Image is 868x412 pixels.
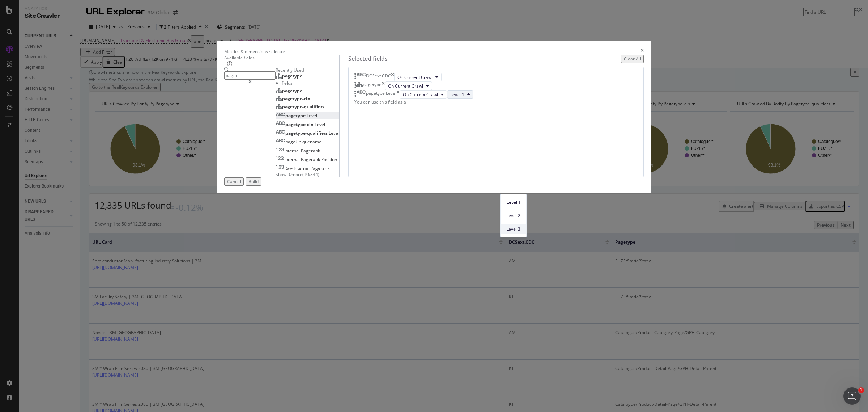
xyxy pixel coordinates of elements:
[329,130,339,136] span: Level
[397,74,433,80] span: On Current Crawl
[394,73,442,81] button: On Current Crawl
[391,73,394,81] div: times
[301,148,320,154] span: Pagerank
[447,90,473,99] button: Level 1
[385,81,432,90] button: On Current Crawl
[276,80,339,86] div: All fields
[354,81,638,90] div: pagetypetimesOn Current Crawl
[224,71,276,80] input: Search by field name
[403,92,438,98] span: On Current Crawl
[450,92,464,98] span: Level 1
[227,178,241,185] div: Cancel
[294,165,310,171] span: Internal
[224,177,244,186] button: Cancel
[285,121,315,127] span: pagetype-cln
[843,387,861,405] iframe: Intercom live chat
[285,139,322,145] span: pageUniquename
[506,226,521,232] span: Level 3
[315,121,325,127] span: Level
[858,387,864,393] span: 1
[285,130,329,136] span: pagetype-qualifiers
[282,73,302,79] span: pagetype
[276,171,302,177] span: Show 10 more
[624,56,641,62] div: Clear All
[224,49,285,55] div: Metrics & dimensions selector
[224,55,339,61] div: Available fields
[301,156,321,163] span: Pagerank
[354,90,638,99] div: pagetype LeveltimesOn Current CrawlLevel 1
[310,165,329,171] span: Pagerank
[363,81,382,90] div: pagetype
[302,171,319,177] span: ( 10 / 344 )
[321,156,337,163] span: Position
[400,90,447,99] button: On Current Crawl
[506,199,521,206] span: Level 1
[354,99,638,105] div: You can use this field as a
[284,165,294,171] span: Raw
[217,41,651,193] div: modal
[382,81,385,90] div: times
[621,55,644,63] button: Clear All
[284,156,301,163] span: Internal
[506,213,521,219] span: Level 2
[307,113,317,119] span: Level
[282,88,302,94] span: pagetype
[388,83,423,89] span: On Current Crawl
[396,90,400,99] div: times
[246,177,261,186] button: Build
[641,49,644,55] div: times
[284,148,301,154] span: Internal
[282,96,310,102] span: pagetype-cln
[276,67,339,73] div: Recently Used
[366,90,396,99] div: pagetype Level
[285,113,307,119] span: pagetype
[248,178,259,185] div: Build
[282,104,324,110] span: pagetype-qualifiers
[354,73,638,81] div: DCSext.CDCtimesOn Current Crawl
[348,55,388,63] div: Selected fields
[366,73,391,81] div: DCSext.CDC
